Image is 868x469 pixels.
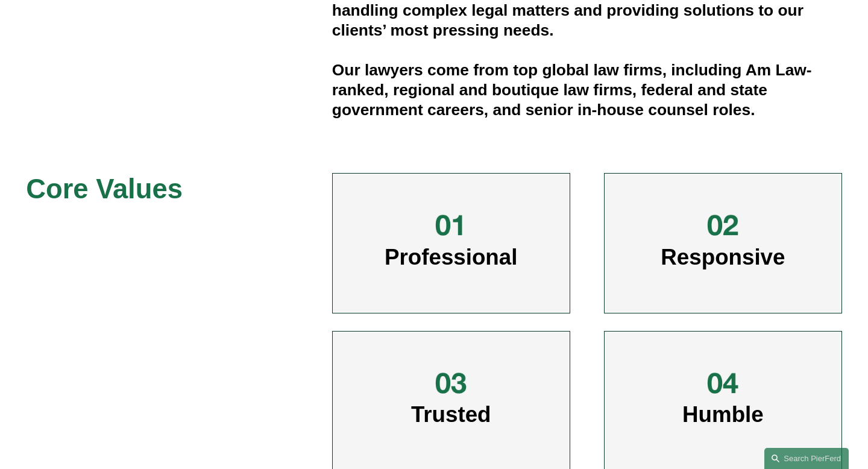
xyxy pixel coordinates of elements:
span: Humble [682,402,764,427]
h4: Our lawyers come from top global law firms, including Am Law-ranked, regional and boutique law fi... [332,60,842,121]
a: Search this site [764,448,849,469]
span: Core Values [26,174,183,204]
span: Responsive [661,245,785,269]
span: Professional [385,245,517,269]
span: Trusted [411,402,491,427]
